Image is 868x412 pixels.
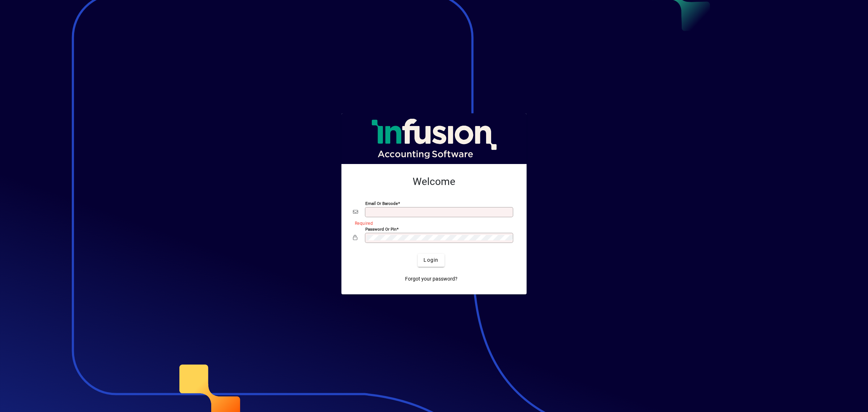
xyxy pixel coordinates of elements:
h2: Welcome [353,176,515,188]
a: Forgot your password? [402,273,460,286]
span: Login [424,256,438,264]
mat-error: Required [355,219,509,227]
mat-label: Email or Barcode [365,201,398,206]
span: Forgot your password? [405,275,458,283]
mat-label: Password or Pin [365,226,396,231]
button: Login [418,254,444,267]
